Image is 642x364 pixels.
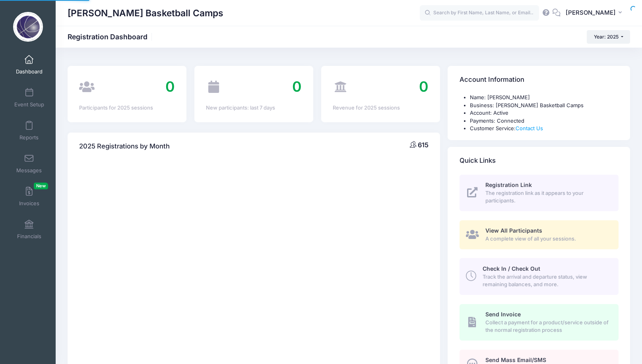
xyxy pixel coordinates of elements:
a: Reports [10,117,48,144]
span: Invoices [19,200,39,207]
div: Participants for 2025 sessions [79,104,175,112]
li: Payments: Connected [470,117,619,125]
span: 0 [419,78,429,95]
h1: Registration Dashboard [68,33,154,41]
a: InvoicesNew [10,183,48,210]
span: A complete view of all your sessions. [485,235,609,243]
a: Financials [10,216,48,243]
li: Account: Active [470,109,619,117]
span: [PERSON_NAME] [566,8,616,17]
h4: Account Information [460,69,524,91]
span: Event Setup [14,101,44,108]
div: New participants: last 7 days [206,104,302,112]
span: Messages [16,167,42,174]
span: Check In / Check Out [483,265,540,272]
button: Year: 2025 [587,30,630,44]
span: The registration link as it appears to your participants. [485,189,609,205]
span: Reports [19,134,39,141]
a: Dashboard [10,51,48,79]
span: View All Participants [485,227,542,234]
span: Registration Link [485,181,532,188]
a: Check In / Check Out Track the arrival and departure status, view remaining balances, and more. [460,258,619,295]
span: Collect a payment for a product/service outside of the normal registration process [485,319,609,334]
li: Business: [PERSON_NAME] Basketball Camps [470,102,619,110]
a: Messages [10,150,48,177]
span: 0 [292,78,302,95]
span: Dashboard [16,68,43,75]
h4: 2025 Registrations by Month [79,135,170,158]
span: 0 [165,78,175,95]
img: Sean O'Regan Basketball Camps [13,12,43,42]
a: Registration Link The registration link as it appears to your participants. [460,175,619,211]
h4: Quick Links [460,149,496,172]
span: Financials [17,233,41,240]
a: Event Setup [10,84,48,112]
button: [PERSON_NAME] [561,4,630,22]
a: Contact Us [516,125,543,131]
span: Send Invoice [485,311,521,318]
a: Send Invoice Collect a payment for a product/service outside of the normal registration process [460,304,619,341]
h1: [PERSON_NAME] Basketball Camps [68,4,223,22]
input: Search by First Name, Last Name, or Email... [420,5,539,21]
span: Track the arrival and departure status, view remaining balances, and more. [483,273,609,289]
li: Name: [PERSON_NAME] [470,94,619,102]
span: 615 [418,141,429,149]
span: New [34,183,48,189]
a: View All Participants A complete view of all your sessions. [460,220,619,249]
span: Year: 2025 [594,34,619,40]
span: Send Mass Email/SMS [485,356,546,363]
div: Revenue for 2025 sessions [333,104,429,112]
li: Customer Service: [470,125,619,133]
